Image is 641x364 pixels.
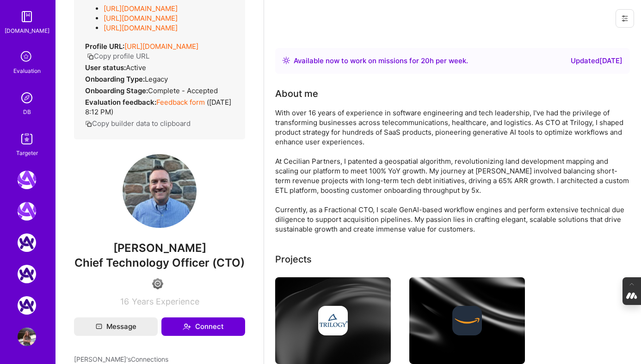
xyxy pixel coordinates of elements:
div: With over 16 years of experience in software engineering and tech leadership, I've had the privil... [275,108,630,234]
i: icon Copy [85,120,92,127]
span: 16 [120,297,129,306]
strong: Onboarding Stage: [85,86,148,95]
i: icon Mail [96,323,102,330]
img: cover [275,277,391,364]
a: [URL][DOMAIN_NAME] [124,42,198,51]
i: icon SelectionTeam [18,48,36,66]
a: A.Team: Google Calendar Integration Testing [15,296,38,315]
span: Chief Technology Officer (CTO) [74,256,245,269]
i: icon Copy [87,53,94,60]
img: Skill Targeter [18,130,36,148]
a: A.Team: AI Solutions Partners [15,265,38,283]
span: [PERSON_NAME] [74,241,245,255]
div: About me [275,87,318,101]
strong: User status: [85,63,126,72]
img: User Avatar [18,328,36,346]
span: Active [126,63,146,72]
strong: Onboarding Type: [85,75,145,84]
img: A.Team: Google Calendar Integration Testing [18,296,36,315]
span: Years Experience [132,297,199,306]
img: cover [409,277,525,364]
span: Complete - Accepted [148,86,218,95]
div: [DOMAIN_NAME] [5,26,49,36]
a: A.Team: Leading A.Team's Marketing & DemandGen [15,171,38,189]
div: Available now to work on missions for h per week . [294,55,468,66]
a: A.Team: AI Solutions [15,233,38,252]
a: A.Team: GenAI Practice Framework [15,202,38,221]
img: Company logo [452,306,482,335]
img: A.Team: GenAI Practice Framework [18,202,36,221]
a: [URL][DOMAIN_NAME] [104,24,178,32]
div: Targeter [16,148,38,158]
button: Message [74,317,158,336]
button: Connect [161,317,245,336]
a: [URL][DOMAIN_NAME] [104,4,178,13]
img: A.Team: AI Solutions Partners [18,265,36,283]
img: Company logo [318,306,348,335]
span: legacy [145,75,168,84]
div: DB [23,107,31,117]
div: Updated [DATE] [571,55,623,66]
span: 20 [421,56,430,65]
div: ( [DATE] 8:12 PM ) [85,97,234,117]
strong: Profile URL: [85,42,124,51]
img: guide book [18,7,36,26]
a: [URL][DOMAIN_NAME] [104,14,178,23]
div: Projects [275,252,312,266]
a: User Avatar [15,328,38,346]
span: [PERSON_NAME]'s Connections [74,354,168,364]
img: Limited Access [152,278,163,289]
img: Availability [283,57,290,64]
button: Copy builder data to clipboard [85,119,191,128]
div: Evaluation [13,66,41,76]
i: icon Connect [183,322,191,331]
img: A.Team: AI Solutions [18,233,36,252]
button: Copy profile URL [87,51,149,61]
a: Feedback form [156,98,205,107]
strong: Evaluation feedback: [85,98,156,107]
img: A.Team: Leading A.Team's Marketing & DemandGen [18,171,36,189]
img: User Avatar [123,154,197,228]
img: Admin Search [18,89,36,107]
